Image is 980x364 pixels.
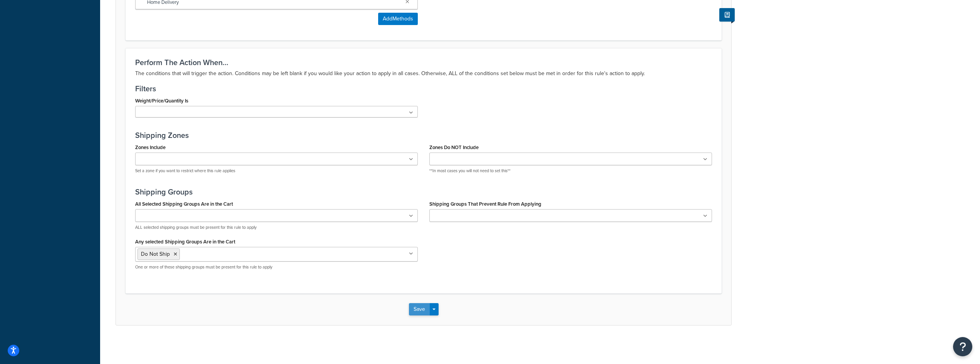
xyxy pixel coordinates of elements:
[135,58,712,67] h3: Perform The Action When...
[429,168,712,174] p: **In most cases you will not need to set this**
[141,250,170,258] span: Do Not Ship
[135,264,418,270] p: One or more of these shipping groups must be present for this rule to apply
[719,8,735,22] button: Show Help Docs
[135,144,166,150] label: Zones Include
[953,337,972,356] button: Open Resource Center
[135,225,418,230] p: ALL selected shipping groups must be present for this rule to apply
[135,239,235,245] label: Any selected Shipping Groups Are in the Cart
[135,131,712,139] h3: Shipping Zones
[135,84,712,93] h3: Filters
[429,144,479,150] label: Zones Do NOT Include
[135,98,188,104] label: Weight/Price/Quantity Is
[135,188,712,196] h3: Shipping Groups
[135,69,712,78] p: The conditions that will trigger the action. Conditions may be left blank if you would like your ...
[409,303,430,315] button: Save
[135,168,418,174] p: Set a zone if you want to restrict where this rule applies
[429,201,541,207] label: Shipping Groups That Prevent Rule From Applying
[135,201,233,207] label: All Selected Shipping Groups Are in the Cart
[378,13,418,25] button: AddMethods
